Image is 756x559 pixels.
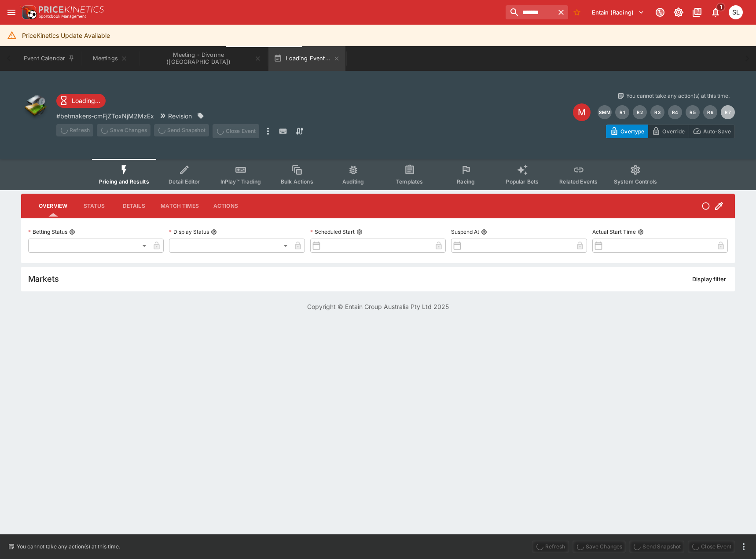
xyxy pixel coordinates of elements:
[154,195,206,217] button: Match Times
[686,105,700,119] button: R5
[28,274,59,284] h5: Markets
[689,4,705,20] button: Documentation
[168,111,192,121] p: Revision
[729,5,743,19] div: Singa Livett
[82,46,138,71] button: Meetings
[633,105,647,119] button: R2
[396,178,423,185] span: Templates
[22,27,110,44] div: PriceKinetics Update Available
[606,125,648,138] button: Overtype
[592,228,636,235] p: Actual Start Time
[18,46,80,71] button: Event Calendar
[598,105,735,119] nav: pagination navigation
[708,4,723,20] button: Notifications
[21,92,49,120] img: other.png
[342,178,364,185] span: Auditing
[451,228,479,235] p: Suspend At
[263,124,273,138] button: more
[39,15,86,18] img: Sportsbook Management
[671,4,686,20] button: Toggle light/dark mode
[220,178,261,185] span: InPlay™ Trading
[703,105,717,119] button: R6
[72,96,100,105] p: Loading...
[4,4,19,20] button: open drawer
[573,103,591,121] div: Edit Meeting
[570,5,584,19] button: No Bookmarks
[721,105,735,119] button: R7
[39,6,104,13] img: PriceKinetics
[268,46,345,71] button: Loading Event...
[506,178,539,185] span: Popular Bets
[626,92,730,100] p: You cannot take any action(s) at this time.
[206,195,246,217] button: Actions
[587,5,650,19] button: Select Tenant
[56,111,154,121] p: Copy To Clipboard
[99,178,149,185] span: Pricing and Results
[652,4,668,20] button: Connected to PK
[69,229,75,235] button: Betting Status
[614,178,657,185] span: System Controls
[140,46,267,71] button: Meeting - Divonne (FR)
[703,127,731,136] p: Auto-Save
[169,178,200,185] span: Detail Editor
[457,178,475,185] span: Racing
[32,195,74,217] button: Overview
[598,105,612,119] button: SMM
[356,229,363,235] button: Scheduled Start
[281,178,313,185] span: Bulk Actions
[92,159,664,190] div: Event type filters
[668,105,682,119] button: R4
[689,125,735,138] button: Auto-Save
[481,229,487,235] button: Suspend At
[615,105,629,119] button: R1
[28,228,67,235] p: Betting Status
[559,178,598,185] span: Related Events
[738,541,749,552] button: more
[506,5,554,19] input: search
[716,3,726,11] span: 1
[620,127,644,136] p: Overtype
[648,125,689,138] button: Override
[19,4,37,21] img: PriceKinetics Logo
[650,105,664,119] button: R3
[687,272,731,286] button: Display filter
[726,3,745,22] button: Singa Livett
[310,228,355,235] p: Scheduled Start
[17,543,120,551] p: You cannot take any action(s) at this time.
[114,195,154,217] button: Details
[74,195,114,217] button: Status
[662,127,685,136] p: Override
[606,125,735,138] div: Start From
[638,229,644,235] button: Actual Start Time
[211,229,217,235] button: Display Status
[169,228,209,235] p: Display Status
